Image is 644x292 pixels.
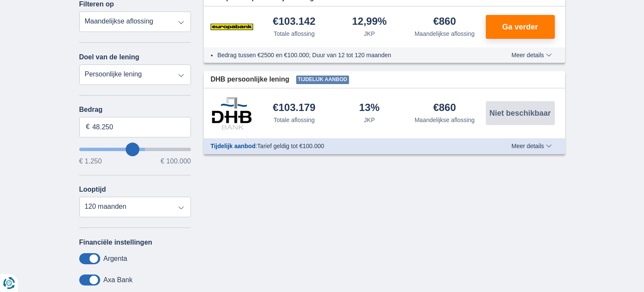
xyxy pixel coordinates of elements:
[79,106,191,114] label: Bedrag
[364,116,375,124] div: JKP
[211,97,253,129] img: product.pl.alt DHB Bank
[359,102,380,114] div: 13%
[79,158,102,165] span: € 1.250
[433,102,456,114] div: €860
[502,23,538,31] span: Ga verder
[273,16,315,28] div: €103.142
[217,51,480,59] li: Bedrag tussen €2500 en €100.000; Duur van 12 tot 120 maanden
[273,102,315,114] div: €103.179
[364,29,375,38] div: JKP
[296,76,349,84] span: Tijdelijk aanbod
[211,16,253,38] img: product.pl.alt Europabank
[211,143,256,149] span: Tijdelijk aanbod
[79,53,139,61] label: Doel van de lening
[505,52,558,58] button: Meer details
[161,158,191,165] span: € 100.000
[489,109,551,117] span: Niet beschikbaar
[86,122,90,132] span: €
[104,276,133,284] label: Axa Bank
[433,16,456,28] div: €860
[104,255,127,263] label: Argenta
[211,75,289,85] span: DHB persoonlijke lening
[352,16,387,28] div: 12,99%
[204,142,487,150] div: :
[486,15,555,39] button: Ga verder
[511,52,552,58] span: Meer details
[79,148,191,151] input: wantToBorrow
[79,239,153,246] label: Financiële instellingen
[486,101,555,125] button: Niet beschikbaar
[274,116,315,124] div: Totale aflossing
[79,186,106,193] label: Looptijd
[274,29,315,38] div: Totale aflossing
[257,143,324,149] span: Tarief geldig tot €100.000
[505,143,558,149] button: Meer details
[511,143,552,149] span: Meer details
[415,116,475,124] div: Maandelijkse aflossing
[79,0,114,8] label: Filteren op
[415,29,475,38] div: Maandelijkse aflossing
